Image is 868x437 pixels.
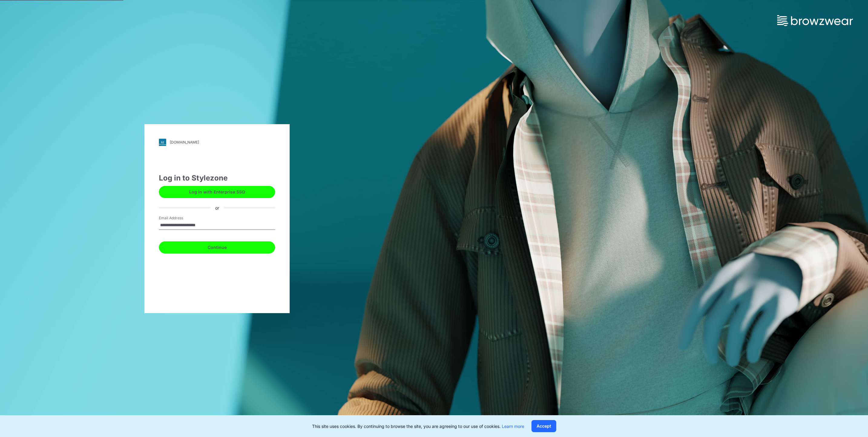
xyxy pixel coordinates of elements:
[159,186,275,198] button: Log in with Enterprise SSO
[777,15,853,26] img: browzwear-logo.73288ffb.svg
[312,423,524,429] p: This site uses cookies. By continuing to browse the site, you are agreeing to our use of cookies.
[159,139,275,146] a: [DOMAIN_NAME]
[159,215,201,221] label: Email Address
[159,173,275,184] div: Log in to Stylezone
[210,205,224,211] div: or
[531,420,556,432] button: Accept
[502,424,524,429] a: Learn more
[159,139,166,146] img: svg+xml;base64,PHN2ZyB3aWR0aD0iMjgiIGhlaWdodD0iMjgiIHZpZXdCb3g9IjAgMCAyOCAyOCIgZmlsbD0ibm9uZSIgeG...
[170,140,199,144] div: [DOMAIN_NAME]
[159,241,275,253] button: Continue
